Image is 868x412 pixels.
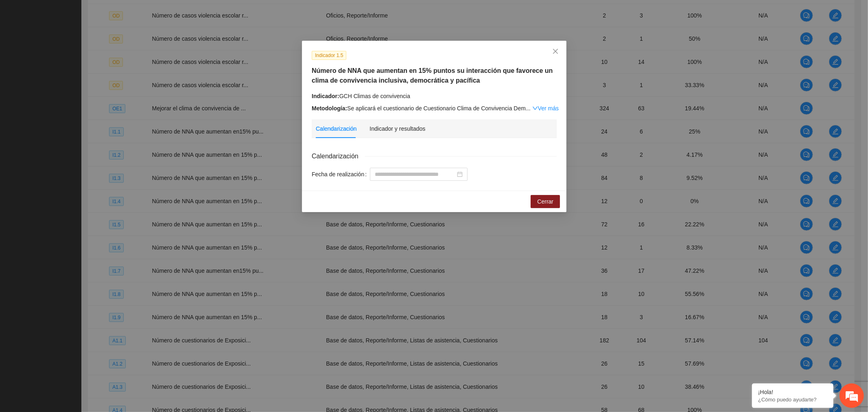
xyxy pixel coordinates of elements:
[531,195,560,208] button: Cerrar
[758,389,827,395] div: ¡Hola!
[312,92,557,101] div: GCH Climas de convivencia
[375,170,455,179] input: Fecha de realización
[532,105,558,112] a: Expand
[4,222,155,251] textarea: Escriba su mensaje y pulse “Intro”
[552,48,559,55] span: close
[312,104,557,113] div: Se aplicará el cuestionario de Cuestionario Clima de Convivencia Dem
[312,66,557,85] h5: Número de NNA que aumentan en 15% puntos su interacción que favorece un clima de convivencia incl...
[312,168,370,181] label: Fecha de realización
[133,4,153,24] div: Minimizar ventana de chat en vivo
[42,42,137,52] div: Chatee con nosotros ahora
[526,105,531,112] span: ...
[47,109,112,191] span: Estamos en línea.
[312,105,347,112] strong: Metodología:
[537,197,553,206] span: Cerrar
[312,51,346,60] span: Indicador 1.5
[316,124,356,133] div: Calendarización
[532,105,538,111] span: down
[312,151,365,161] span: Calendarización
[312,93,339,99] strong: Indicador:
[758,397,827,403] p: ¿Cómo puedo ayudarte?
[544,41,566,63] button: Close
[370,124,425,133] div: Indicador y resultados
